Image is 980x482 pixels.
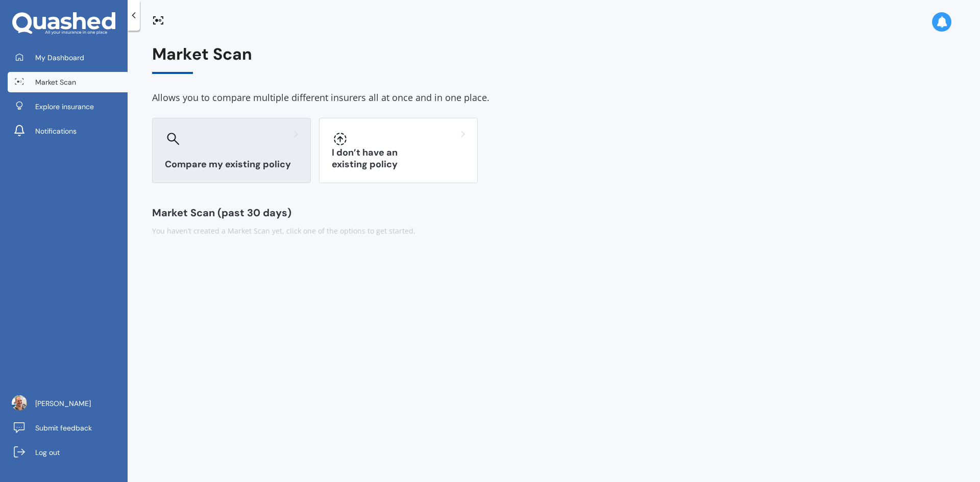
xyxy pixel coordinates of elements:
[35,53,84,63] span: My Dashboard
[152,45,955,74] div: Market Scan
[35,398,91,409] span: [PERSON_NAME]
[152,90,955,106] div: Allows you to compare multiple different insurers all at once and in one place.
[8,72,128,92] a: Market Scan
[35,423,92,433] span: Submit feedback
[8,418,128,438] a: Submit feedback
[8,47,128,68] a: My Dashboard
[35,102,94,112] span: Explore insurance
[35,77,76,87] span: Market Scan
[332,147,465,170] h3: I don’t have an existing policy
[8,442,128,463] a: Log out
[8,96,128,117] a: Explore insurance
[8,393,128,414] a: [PERSON_NAME]
[8,121,128,141] a: Notifications
[152,208,955,218] div: Market Scan (past 30 days)
[35,126,77,136] span: Notifications
[12,395,27,411] img: AEdFTp7IaJzALb9mdYodcprZQJ36mnsSGz-8HI2BSykM=s96-c
[35,447,60,458] span: Log out
[165,159,298,170] h3: Compare my existing policy
[152,226,955,236] div: You haven’t created a Market Scan yet, click one of the options to get started.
